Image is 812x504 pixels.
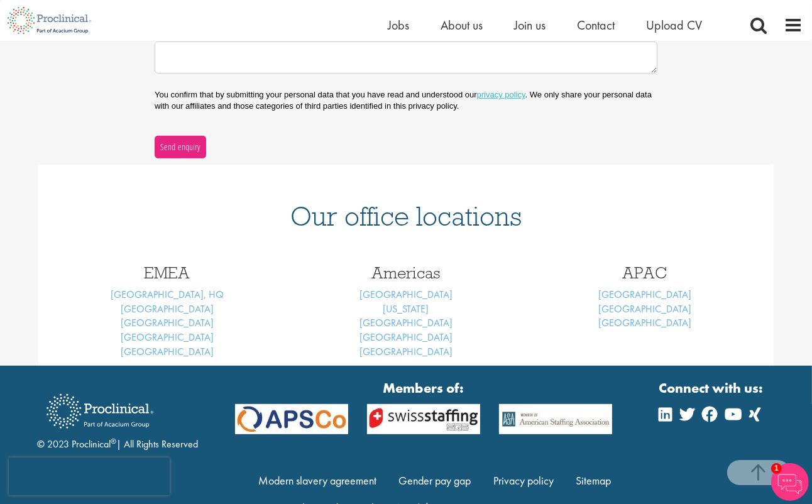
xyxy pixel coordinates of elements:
a: Contact [577,17,615,33]
a: Upload CV [646,17,702,33]
a: privacy policy [477,90,525,99]
a: [GEOGRAPHIC_DATA], HQ [111,288,224,301]
a: [GEOGRAPHIC_DATA] [359,316,453,329]
h3: APAC [535,265,755,281]
a: [GEOGRAPHIC_DATA] [121,316,214,329]
p: You confirm that by submitting your personal data that you have read and understood our . We only... [155,89,657,112]
a: Privacy policy [493,473,554,488]
a: [GEOGRAPHIC_DATA] [121,345,214,358]
span: 1 [771,463,782,474]
a: Join us [514,17,546,33]
a: [US_STATE] [383,302,429,315]
img: Chatbot [771,463,809,501]
a: [GEOGRAPHIC_DATA] [121,302,214,315]
strong: Members of: [235,378,613,398]
a: [GEOGRAPHIC_DATA] [121,331,214,344]
img: APSCo [358,404,490,434]
img: APSCo [226,404,358,434]
h3: Americas [296,265,516,281]
a: [GEOGRAPHIC_DATA] [598,288,691,301]
a: Modern slavery agreement [258,473,376,488]
a: Gender pay gap [398,473,471,488]
img: Proclinical Recruitment [37,385,163,437]
a: About us [441,17,483,33]
strong: Connect with us: [659,378,765,398]
a: [GEOGRAPHIC_DATA] [359,331,453,344]
a: Sitemap [576,473,611,488]
a: [GEOGRAPHIC_DATA] [359,345,453,358]
a: [GEOGRAPHIC_DATA] [598,316,691,329]
a: [GEOGRAPHIC_DATA] [359,288,453,301]
img: APSCo [490,404,622,434]
h3: EMEA [57,265,277,281]
sup: ® [111,436,116,446]
div: © 2023 Proclinical | All Rights Reserved [37,385,198,452]
h1: Our office locations [57,202,755,230]
a: Jobs [388,17,409,33]
span: Send enquiry [160,140,201,154]
a: [GEOGRAPHIC_DATA] [598,302,691,315]
iframe: reCAPTCHA [9,457,170,495]
button: Send enquiry [155,136,206,158]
